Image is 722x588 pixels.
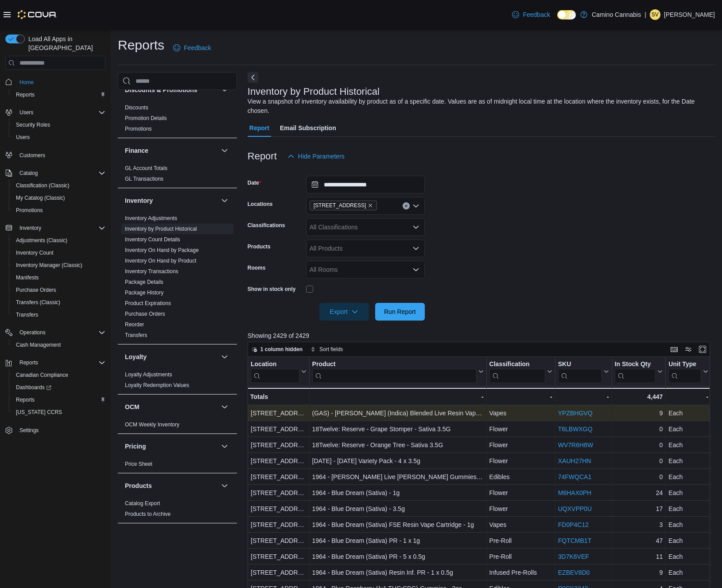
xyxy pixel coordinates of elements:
span: Run Report [384,307,416,316]
span: Settings [19,427,39,434]
div: - [489,391,552,402]
div: 1964 - [PERSON_NAME] Live [PERSON_NAME] Gummies (PJP #8) Indica - 2pcs [312,472,483,483]
a: Transfers [12,309,42,320]
p: Camino Cannabis [592,9,641,20]
div: 0 [614,456,663,467]
span: Inventory Manager (Classic) [12,260,105,271]
div: 4,447 [614,391,663,402]
span: Users [16,107,105,118]
span: Classification (Classic) [16,182,70,189]
span: Promotions [12,205,105,216]
div: [STREET_ADDRESS] [251,456,307,467]
a: Customers [16,150,49,161]
span: OCM Weekly Inventory [125,421,179,428]
a: XAUH27HN [558,458,591,465]
button: Manifests [9,271,109,284]
div: 9 [614,408,663,419]
div: 0 [614,472,663,483]
span: Feedback [523,10,550,19]
h3: Inventory by Product Historical [248,86,380,97]
span: Customers [16,150,105,161]
div: [DATE] - [DATE] Variety Pack - 4 x 3.5g [312,456,483,467]
button: Clear input [403,202,410,209]
div: 18Twelve: Reserve - Orange Tree - Sativa 3.5G [312,440,483,451]
div: Totals [250,391,307,402]
span: Manifests [16,274,39,281]
button: Transfers [9,309,109,321]
div: In Stock Qty [614,360,656,369]
span: Transfers (Classic) [16,299,60,306]
button: Inventory [219,195,230,206]
span: My Catalog (Classic) [12,193,105,203]
div: Flower [489,440,552,451]
a: Discounts [125,104,148,111]
span: SV [652,9,659,20]
div: Products [118,498,237,523]
div: [STREET_ADDRESS] [251,488,307,499]
a: Cash Management [12,340,64,350]
span: Reports [16,396,35,403]
a: Promotions [12,205,47,216]
span: Feedback [184,43,211,52]
a: Loyalty Adjustments [125,371,172,378]
a: FD0P4C12 [558,522,589,529]
button: OCM [219,402,230,412]
button: Operations [2,326,109,339]
a: Promotions [125,126,152,132]
label: Classifications [248,222,285,229]
span: Operations [19,329,46,336]
span: Inventory On Hand by Product [125,257,196,264]
span: Washington CCRS [12,407,105,418]
div: Each [668,456,708,467]
div: View a snapshot of inventory availability by product as of a specific date. Values are as of midn... [248,97,710,116]
label: Date [248,179,261,186]
button: Reports [9,89,109,101]
span: Product Expirations [125,300,171,307]
img: Cova [18,10,57,19]
a: Inventory On Hand by Package [125,247,199,253]
span: Products to Archive [125,511,171,518]
span: Transfers [12,309,105,320]
button: Remove 7291 Fraser St. from selection in this group [368,203,373,208]
button: Inventory [16,223,45,233]
h3: Discounts & Promotions [125,85,197,94]
span: 1 column hidden [260,346,303,353]
button: Export [319,303,369,321]
span: 7291 Fraser St. [310,201,377,210]
h3: OCM [125,402,140,411]
span: Inventory Manager (Classic) [16,262,82,269]
h3: Report [248,151,277,162]
a: Canadian Compliance [12,370,72,380]
button: Settings [2,424,109,437]
h3: Inventory [125,196,153,205]
button: Keyboard shortcuts [669,344,679,355]
a: Inventory Adjustments [125,215,177,221]
button: Product [312,360,483,383]
button: Pricing [219,441,230,452]
div: SKU [558,360,602,369]
a: UQXVPP0U [558,506,592,513]
button: Operations [16,327,49,338]
a: My Catalog (Classic) [12,193,69,203]
button: Discounts & Promotions [125,85,217,94]
span: Canadian Compliance [12,370,105,380]
a: Promotion Details [125,115,167,121]
a: Inventory by Product Historical [125,226,197,232]
div: Each [668,504,708,514]
span: Catalog [19,170,38,177]
a: Purchase Orders [12,285,60,295]
a: Feedback [509,6,553,23]
span: Manifests [12,272,105,283]
span: Loyalty Adjustments [125,371,172,378]
span: Transfers [16,311,38,318]
button: Inventory Manager (Classic) [9,259,109,271]
label: Locations [248,201,273,208]
span: Inventory Count Details [125,236,180,243]
span: Adjustments (Classic) [12,235,105,246]
span: Reorder [125,321,144,328]
h3: Products [125,481,152,490]
a: Dashboards [9,381,109,394]
button: Enter fullscreen [697,344,708,355]
button: Purchase Orders [9,284,109,296]
span: Load All Apps in [GEOGRAPHIC_DATA] [25,35,105,52]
